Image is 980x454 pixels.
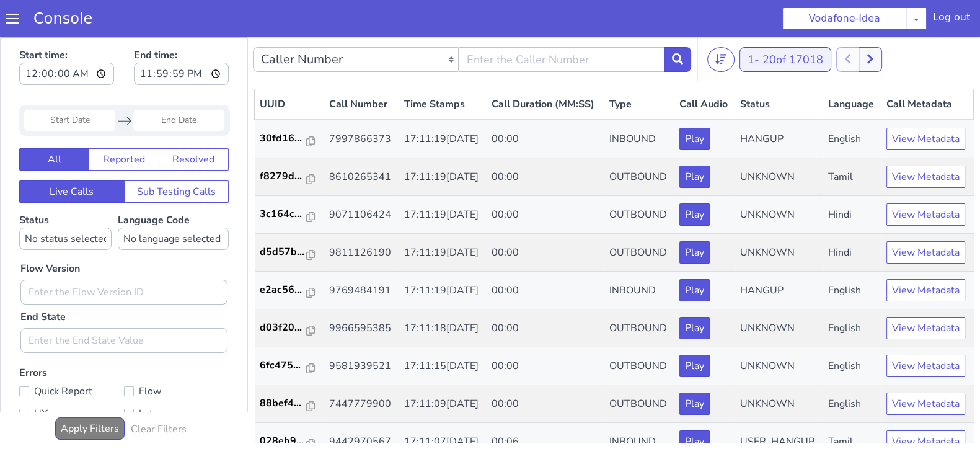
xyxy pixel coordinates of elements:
th: UUID [255,52,324,83]
button: View Metadata [886,128,965,151]
a: 30fd16... [260,94,319,109]
a: 88bef4... [260,358,319,373]
td: UNKNOWN [735,272,823,310]
th: Time Stamps [399,52,487,83]
a: f8279d... [260,131,319,146]
td: Hindi [823,159,881,197]
th: Status [735,52,823,83]
td: UNKNOWN [735,159,823,197]
button: Play [679,393,710,416]
button: Sub Testing Calls [124,143,229,166]
button: Play [679,355,710,378]
input: End Date [133,73,224,94]
td: HANGUP [735,82,823,121]
td: 17:11:19[DATE] [399,197,487,234]
td: OUTBOUND [604,310,675,348]
td: UNKNOWN [735,197,823,234]
td: 7997866373 [324,82,399,121]
td: English [823,234,881,272]
label: Start time: [19,7,114,51]
label: End State [20,272,66,287]
td: 17:11:15[DATE] [399,310,487,348]
button: Play [679,91,710,113]
label: Language Code [118,176,229,213]
th: Call Metadata [881,52,974,83]
td: UNKNOWN [735,310,823,348]
td: 17:11:18[DATE] [399,272,487,310]
td: English [823,82,881,121]
button: Play [679,318,710,340]
td: Tamil [823,121,881,159]
th: Call Duration (MM:SS) [487,52,604,83]
td: 17:11:19[DATE] [399,159,487,197]
button: Apply Filters [55,380,125,403]
th: Type [604,52,675,83]
select: Language Code [118,190,229,213]
p: f8279d... [260,131,307,146]
p: d03f20... [260,283,307,298]
button: Live Calls [19,143,125,166]
label: UX [19,368,124,385]
a: d5d57b... [260,207,319,222]
button: Resolved [159,111,229,133]
td: 9581939521 [324,310,399,348]
td: 9071106424 [324,159,399,197]
button: Reported [89,111,159,133]
p: d5d57b... [260,207,307,222]
td: UNKNOWN [735,121,823,159]
button: Vodafone-Idea [782,7,906,30]
td: English [823,272,881,310]
input: Start time: [19,25,114,48]
td: 9769484191 [324,234,399,272]
label: Flow Version [20,224,80,239]
td: 00:00 [487,348,604,386]
td: INBOUND [604,82,675,121]
input: Enter the Caller Number [459,10,664,35]
td: INBOUND [604,234,675,272]
button: View Metadata [886,91,965,113]
td: 17:11:19[DATE] [399,121,487,159]
th: Language [823,52,881,83]
td: 00:00 [487,159,604,197]
td: 17:11:19[DATE] [399,234,487,272]
button: View Metadata [886,318,965,340]
td: 00:00 [487,272,604,310]
button: All [19,111,89,133]
input: Enter the End State Value [20,291,227,316]
td: 00:06 [487,386,604,424]
td: OUTBOUND [604,197,675,234]
button: Play [679,242,710,264]
input: Enter the Flow Version ID [20,243,227,267]
td: 7447779900 [324,348,399,386]
td: 00:00 [487,82,604,121]
button: View Metadata [886,166,965,189]
td: 8610265341 [324,121,399,159]
button: View Metadata [886,393,965,416]
td: Tamil [823,386,881,424]
td: OUTBOUND [604,272,675,310]
p: e2ac56... [260,245,307,260]
td: OUTBOUND [604,121,675,159]
h6: Clear Filters [131,386,187,398]
input: Start Date [24,73,115,94]
p: 88bef4... [260,358,307,373]
label: Flow [124,345,229,363]
div: Log out [933,10,970,30]
td: OUTBOUND [604,159,675,197]
p: 6fc475... [260,321,307,336]
a: 3c164c... [260,169,319,184]
a: e2ac56... [260,245,319,260]
td: HANGUP [735,234,823,272]
td: USER_HANGUP [735,386,823,424]
th: Call Number [324,52,399,83]
button: Play [679,204,710,226]
label: End time: [134,7,229,51]
td: 9442970567 [324,386,399,424]
button: Play [679,280,710,302]
td: 00:00 [487,310,604,348]
td: 9966595385 [324,272,399,310]
p: 028eb9... [260,396,307,411]
td: 00:00 [487,197,604,234]
a: Console [19,10,107,27]
button: View Metadata [886,204,965,226]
